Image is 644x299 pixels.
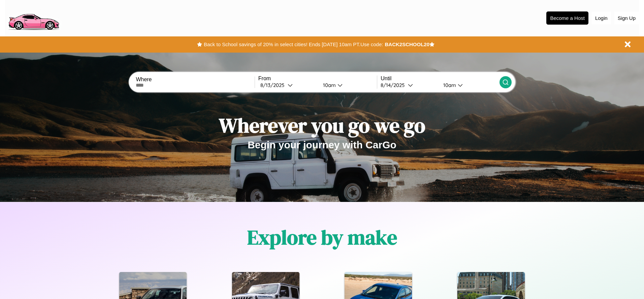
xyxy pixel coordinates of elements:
button: 10am [318,82,377,89]
div: 8 / 13 / 2025 [260,82,288,88]
div: 8 / 14 / 2025 [381,82,408,88]
h1: Explore by make [247,223,397,251]
button: Sign Up [614,12,639,24]
div: 10am [440,82,458,88]
label: Where [136,77,254,83]
div: 10am [320,82,337,88]
button: 8/13/2025 [258,82,318,89]
b: BACK2SCHOOL20 [385,41,429,47]
button: Become a Host [546,11,588,25]
button: Login [592,12,611,24]
button: 10am [438,82,499,89]
button: Back to School savings of 20% in select cities! Ends [DATE] 10am PT.Use code: [202,40,385,49]
label: From [258,76,377,82]
label: Until [381,76,499,82]
img: logo [5,3,62,32]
